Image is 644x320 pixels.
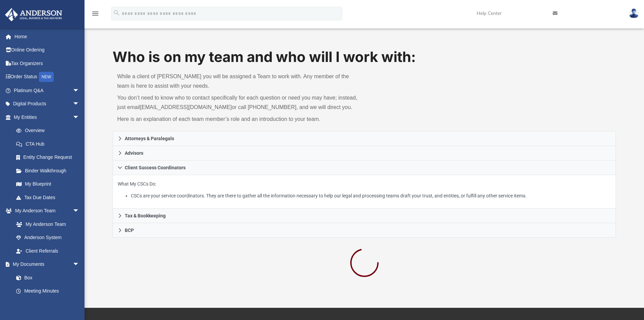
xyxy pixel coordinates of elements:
a: Home [5,30,90,43]
img: User Pic [629,8,639,18]
i: search [113,9,120,17]
a: Tax & Bookkeeping [113,209,616,223]
a: CTA Hub [9,137,90,151]
a: Tax Due Dates [9,191,90,204]
a: My Entitiesarrow_drop_down [5,110,90,124]
a: My Anderson Teamarrow_drop_down [5,204,86,218]
a: Client Referrals [9,244,86,258]
a: Online Ordering [5,43,90,57]
div: Client Success Coordinators [113,175,616,209]
a: Binder Walkthrough [9,164,90,177]
a: [EMAIL_ADDRESS][DOMAIN_NAME] [140,104,232,110]
span: arrow_drop_down [73,258,86,272]
span: Client Success Coordinators [125,165,186,170]
a: My Anderson Team [9,217,83,231]
span: arrow_drop_down [73,110,86,124]
div: NEW [39,72,54,82]
img: Anderson Advisors Platinum Portal [3,8,64,21]
a: Client Success Coordinators [113,161,616,175]
a: Advisors [113,146,616,161]
p: While a client of [PERSON_NAME] you will be assigned a Team to work with. Any member of the team ... [117,72,360,91]
span: Attorneys & Paralegals [125,136,174,141]
a: menu [91,13,99,18]
a: Order StatusNEW [5,70,90,84]
a: BCP [113,223,616,238]
a: Meeting Minutes [9,284,86,298]
a: Digital Productsarrow_drop_down [5,97,90,111]
h1: Who is on my team and who will I work with: [113,47,616,67]
a: Entity Change Request [9,151,90,164]
a: Attorneys & Paralegals [113,131,616,146]
a: Anderson System [9,231,86,244]
a: My Documentsarrow_drop_down [5,258,86,271]
span: arrow_drop_down [73,84,86,98]
p: You don’t need to know who to contact specifically for each question or need you may have; instea... [117,93,360,112]
a: Overview [9,124,90,137]
a: Platinum Q&Aarrow_drop_down [5,84,90,97]
li: CSCs are your service coordinators. They are there to gather all the information necessary to hel... [131,192,611,200]
p: What My CSCs Do: [118,180,611,200]
span: Advisors [125,151,143,155]
span: arrow_drop_down [73,204,86,218]
a: Box [9,271,83,284]
i: menu [91,9,99,18]
p: Here is an explanation of each team member’s role and an introduction to your team. [117,114,360,124]
a: Tax Organizers [5,57,90,70]
span: BCP [125,228,134,233]
span: Tax & Bookkeeping [125,213,166,218]
span: arrow_drop_down [73,97,86,111]
a: My Blueprint [9,177,86,191]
